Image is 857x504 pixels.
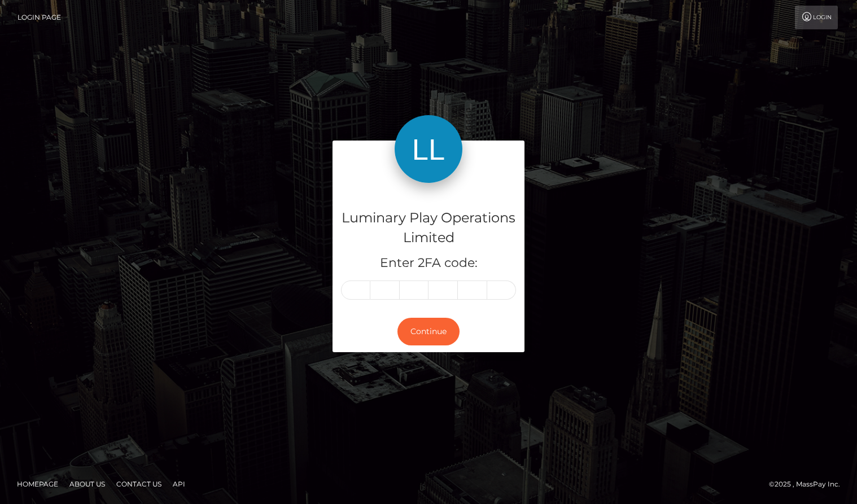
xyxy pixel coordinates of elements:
a: Login [795,6,838,29]
h4: Luminary Play Operations Limited [341,208,516,248]
div: © 2025 , MassPay Inc. [769,478,849,490]
button: Continue [397,318,460,345]
img: Luminary Play Operations Limited [395,115,462,183]
a: API [168,475,190,493]
a: Homepage [12,475,63,493]
a: About Us [65,475,110,493]
a: Contact Us [112,475,166,493]
a: Login Page [18,6,61,29]
h5: Enter 2FA code: [341,255,516,272]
